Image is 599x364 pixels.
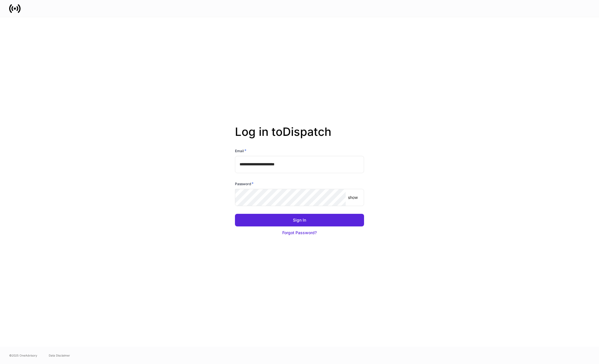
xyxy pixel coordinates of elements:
h6: Password [235,181,254,187]
a: Data Disclaimer [49,353,70,358]
div: Forgot Password? [282,230,317,236]
h2: Log in to Dispatch [235,125,364,148]
p: show [348,195,358,200]
span: © 2025 OneAdvisory [9,353,37,358]
button: Sign In [235,214,364,226]
button: Forgot Password? [235,226,364,239]
div: Sign In [293,217,306,223]
h6: Email [235,148,246,154]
